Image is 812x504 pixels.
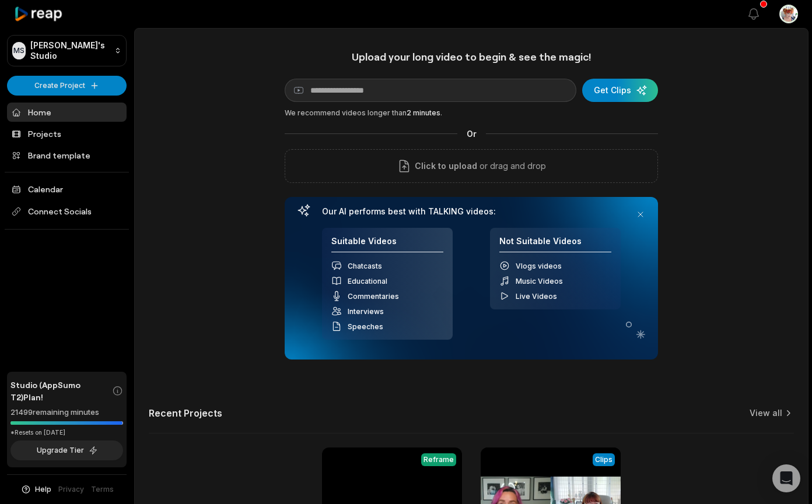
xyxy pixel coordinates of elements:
span: Chatcasts [348,262,382,270]
div: 21499 remaining minutes [10,407,123,418]
div: We recommend videos longer than . [285,108,658,118]
button: Help [20,484,51,495]
span: Or [457,128,486,140]
span: Click to upload [415,159,477,173]
span: 2 minutes [407,108,440,117]
h2: Recent Projects [149,407,222,419]
div: Open Intercom Messenger [772,464,800,492]
button: Upgrade Tier [10,440,123,460]
a: Privacy [58,484,84,495]
span: Live Videos [516,292,557,301]
a: Brand template [7,146,127,165]
span: Commentaries [348,292,399,301]
h3: Our AI performs best with TALKING videos: [322,206,621,217]
div: *Resets on [DATE] [10,428,123,437]
span: Vlogs videos [516,262,562,270]
span: Connect Socials [7,201,127,222]
a: Home [7,103,127,122]
p: or drag and drop [477,159,546,173]
span: Help [35,484,51,495]
p: [PERSON_NAME]'s Studio [30,40,110,61]
button: Get Clips [582,79,658,102]
span: Studio (AppSumo T2) Plan! [10,379,112,403]
h4: Suitable Videos [331,236,443,253]
h1: Upload your long video to begin & see the magic! [285,50,658,64]
a: Calendar [7,179,127,199]
div: MS [12,42,26,59]
h4: Not Suitable Videos [499,236,611,253]
span: Interviews [348,307,384,316]
span: Music Videos [516,277,563,286]
a: Terms [91,484,114,495]
span: Educational [348,277,387,286]
button: Create Project [7,76,127,96]
a: View all [750,407,782,419]
span: Speeches [348,322,383,331]
a: Projects [7,124,127,143]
